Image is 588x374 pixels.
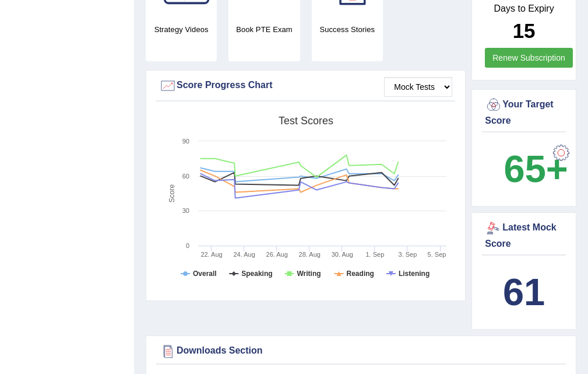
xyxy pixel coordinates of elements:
[299,251,321,258] tspan: 28. Aug
[503,271,545,313] b: 61
[399,270,429,278] tspan: Listening
[297,270,321,278] tspan: Writing
[186,242,189,249] text: 0
[399,251,417,258] tspan: 3. Sep
[513,19,536,42] b: 15
[193,270,217,278] tspan: Overall
[312,23,383,36] h4: Success Stories
[168,184,176,203] tspan: Score
[365,251,384,258] tspan: 1. Sep
[485,96,563,128] div: Your Target Score
[279,115,333,127] tspan: Test scores
[182,207,189,214] text: 30
[146,23,217,36] h4: Strategy Videos
[241,270,272,278] tspan: Speaking
[266,251,288,258] tspan: 26. Aug
[159,342,563,360] div: Downloads Section
[200,251,222,258] tspan: 22. Aug
[485,48,573,68] a: Renew Subscription
[182,138,189,145] text: 90
[428,251,446,258] tspan: 5. Sep
[332,251,353,258] tspan: 30. Aug
[504,148,568,190] b: 65+
[347,270,374,278] tspan: Reading
[485,4,563,14] h4: Days to Expiry
[182,173,189,180] text: 60
[485,219,563,251] div: Latest Mock Score
[233,251,255,258] tspan: 24. Aug
[159,77,452,95] div: Score Progress Chart
[228,23,300,36] h4: Book PTE Exam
